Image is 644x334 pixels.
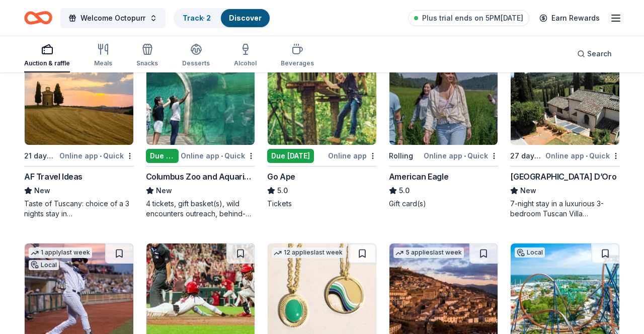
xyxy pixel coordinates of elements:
img: Image for AF Travel Ideas [25,49,133,145]
button: Snacks [136,39,158,72]
img: Image for American Eagle [389,49,498,145]
button: Desserts [182,39,210,72]
span: Plus trial ends on 5PM[DATE] [422,12,523,24]
div: Local [29,260,59,270]
img: Image for Columbus Zoo and Aquarium [146,49,255,145]
button: Meals [94,39,112,72]
div: Local [515,247,545,258]
a: Image for American Eagle8 applieslast weekRollingOnline app•QuickAmerican Eagle5.0Gift card(s) [389,49,499,209]
div: 27 days left [510,150,543,162]
div: Snacks [136,59,158,67]
span: 5.0 [399,185,410,197]
div: 5 applies last week [393,247,464,258]
a: Earn Rewards [533,9,606,27]
div: Auction & raffle [24,59,70,67]
div: Online app Quick [59,149,134,162]
span: Search [587,48,612,60]
div: Go Ape [267,171,295,183]
a: Image for Columbus Zoo and AquariumLocalDue [DATE]Online app•QuickColumbus Zoo and AquariumNew4 t... [146,49,256,219]
img: Image for Go Ape [268,49,376,145]
div: AF Travel Ideas [24,171,83,183]
div: Online app Quick [181,149,255,162]
div: Rolling [389,150,413,162]
span: • [586,152,588,160]
div: Due [DATE] [267,149,314,163]
div: 12 applies last week [272,247,345,258]
button: Search [569,44,620,64]
a: Image for Villa Sogni D’Oro7 applieslast week27 days leftOnline app•Quick[GEOGRAPHIC_DATA] D’OroN... [510,49,620,219]
div: Beverages [281,59,314,67]
div: Meals [94,59,112,67]
a: Image for Go Ape1 applylast weekDue [DATE]Online appGo Ape5.0Tickets [267,49,377,209]
div: 1 apply last week [29,247,92,258]
div: Due [DATE] [146,149,179,163]
div: 21 days left [24,150,57,162]
a: Plus trial ends on 5PM[DATE] [408,10,529,26]
span: • [464,152,466,160]
button: Welcome Octopurr [60,8,166,28]
span: New [156,185,172,197]
div: Columbus Zoo and Aquarium [146,171,256,183]
div: 7-night stay in a luxurious 3-bedroom Tuscan Villa overlooking a vineyard and the ancient walled ... [510,199,620,219]
span: New [520,185,536,197]
span: Welcome Octopurr [80,12,145,24]
a: Home [24,6,52,30]
button: Track· 2Discover [174,8,271,28]
div: Online app [328,149,377,162]
button: Alcohol [234,39,257,72]
a: Track· 2 [183,14,211,22]
span: 5.0 [277,185,288,197]
img: Image for Villa Sogni D’Oro [511,49,619,145]
span: • [100,152,102,160]
button: Beverages [281,39,314,72]
div: [GEOGRAPHIC_DATA] D’Oro [510,171,616,183]
div: Online app Quick [545,149,620,162]
a: Image for AF Travel Ideas14 applieslast week21 days leftOnline app•QuickAF Travel IdeasNewTaste o... [24,49,134,219]
div: Desserts [182,59,210,67]
div: Gift card(s) [389,199,499,209]
div: 4 tickets, gift basket(s), wild encounters outreach, behind-the-scenes tours [146,199,256,219]
span: New [34,185,50,197]
div: American Eagle [389,171,448,183]
div: Taste of Tuscany: choice of a 3 nights stay in [GEOGRAPHIC_DATA] or a 5 night stay in [GEOGRAPHIC... [24,199,134,219]
button: Auction & raffle [24,39,70,72]
span: • [221,152,223,160]
div: Tickets [267,199,377,209]
div: Online app Quick [424,149,498,162]
a: Discover [229,14,262,22]
div: Alcohol [234,59,257,67]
